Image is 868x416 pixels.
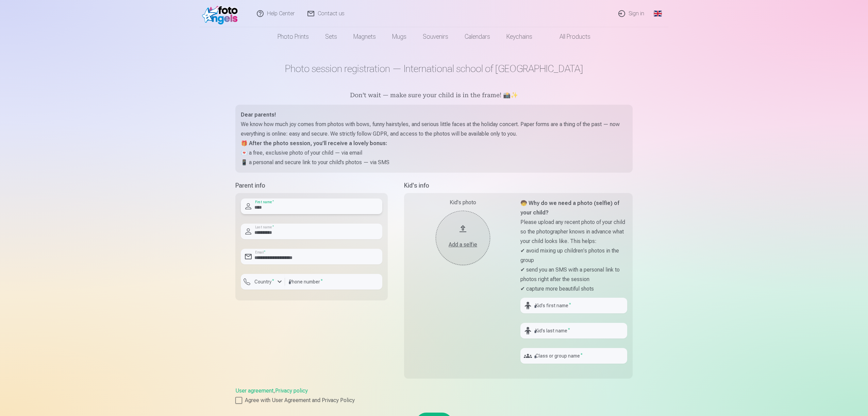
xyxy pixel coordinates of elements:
[241,120,627,139] p: We know how much joy comes from photos with bows, funny hairstyles, and serious little faces at t...
[456,27,498,46] a: Calendars
[410,198,516,207] div: Kid's photo
[540,27,599,46] a: All products
[241,111,276,118] strong: Dear parents!
[520,200,619,216] strong: 🧒 Why do we need a photo (selfie) of your child?
[404,181,633,190] h5: Kid's info
[317,27,345,46] a: Sets
[520,265,627,284] p: ✔ send you an SMS with a personal link to photos right after the session
[436,211,490,265] button: Add a selfie
[235,387,633,404] div: ,
[235,387,273,394] a: User agreement
[415,27,456,46] a: Souvenirs
[241,158,627,167] p: 📱 a personal and secure link to your child’s photos — via SMS
[235,181,388,190] h5: Parent info
[241,148,627,158] p: 💌 a free, exclusive photo of your child — via email
[252,278,277,285] label: Country
[520,246,627,265] p: ✔ avoid mixing up children's photos in the group
[345,27,384,46] a: Magnets
[520,218,627,246] p: Please upload any recent photo of your child so the photographer knows in advance what your child...
[384,27,415,46] a: Mugs
[275,387,308,394] a: Privacy policy
[235,63,633,75] h1: Photo session registration — International school of [GEOGRAPHIC_DATA]
[235,396,633,404] label: Agree with User Agreement and Privacy Policy
[241,140,387,146] strong: 🎁 After the photo session, you’ll receive a lovely bonus:
[235,91,633,101] h5: Don’t wait — make sure your child is in the frame! 📸✨
[241,274,285,290] button: Country*
[269,27,317,46] a: Photo prints
[498,27,540,46] a: Keychains
[443,241,483,249] div: Add a selfie
[202,3,241,24] img: /fa1
[520,284,627,294] p: ✔ capture more beautiful shots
